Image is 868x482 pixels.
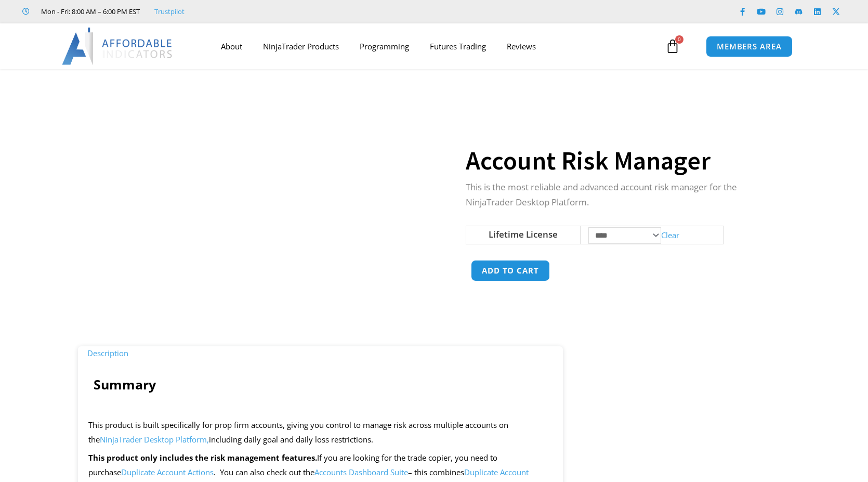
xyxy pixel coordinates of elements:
[496,34,546,58] a: Reviews
[38,5,140,18] span: Mon - Fri: 8:00 AM – 6:00 PM EST
[471,260,550,281] button: Add to cart
[253,34,349,58] a: NinjaTrader Products
[466,180,769,210] p: This is the most reliable and advanced account risk manager for the NinjaTrader Desktop Platform.
[314,467,408,477] a: Accounts Dashboard Suite
[661,229,679,240] a: Clear options
[706,36,793,57] a: MEMBERS AREA
[211,34,253,58] a: About
[419,34,496,58] a: Futures Trading
[211,34,663,58] nav: Menu
[100,434,209,445] a: NinjaTrader Desktop Platform,
[466,142,769,179] h1: Account Risk Manager
[154,5,185,18] a: Trustpilot
[121,467,214,477] a: Duplicate Account Actions
[489,228,558,240] label: Lifetime License
[717,43,782,50] span: MEMBERS AREA
[88,418,553,447] p: This product is built specifically for prop firm accounts, giving you control to manage risk acro...
[675,35,683,44] span: 0
[78,342,138,364] a: Description
[650,31,695,61] a: 0
[62,28,174,65] img: LogoAI | Affordable Indicators – NinjaTrader
[349,34,419,58] a: Programming
[88,452,317,463] strong: This product only includes the risk management features.
[94,376,547,392] h4: Summary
